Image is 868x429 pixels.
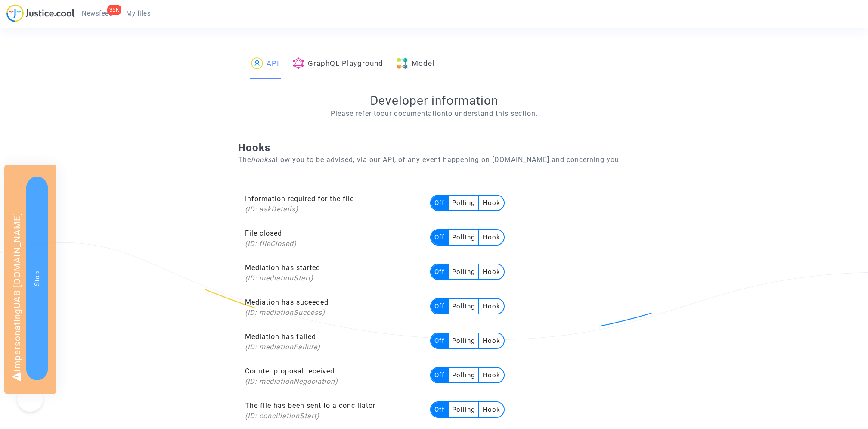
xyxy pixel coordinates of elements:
span: Stop [33,271,41,286]
h2: Developer information [238,93,630,108]
multi-toggle-item: Off [431,333,449,348]
b: Hooks [238,142,270,154]
p: The allow you to be advised, via our API, of any event happening on [DOMAIN_NAME] and concerning ... [238,154,630,165]
div: 35K [107,5,122,15]
multi-toggle-item: Polling [449,196,479,210]
img: icon-passager.svg [251,57,263,69]
div: (ID: mediationNegociation) [245,376,422,387]
td: Mediation has failed [238,325,422,359]
td: File closed [238,221,422,256]
i: hooks [251,155,272,164]
multi-toggle-item: Off [431,196,449,210]
a: Model [396,50,434,79]
td: Mediation has started [238,256,422,290]
multi-toggle-item: Polling [449,402,479,417]
multi-toggle-item: Polling [449,299,479,314]
a: GraphQL Playground [292,50,383,79]
div: (ID: askDetails) [245,204,422,214]
multi-toggle-item: Off [431,368,449,382]
p: Please refer to to understand this section. [238,108,630,119]
multi-toggle-item: Polling [449,333,479,348]
multi-toggle-item: Hook [479,264,504,279]
img: jc-logo.svg [6,4,75,22]
multi-toggle-item: Hook [479,402,504,417]
div: Impersonating [4,165,56,394]
td: Information required for the file [238,187,422,221]
div: (ID: conciliationStart) [245,411,422,421]
button: Stop [26,177,48,380]
img: blocks.png [396,57,408,69]
multi-toggle-item: Hook [479,299,504,314]
img: graphql.png [292,57,304,69]
multi-toggle-item: Hook [479,230,504,245]
multi-toggle-item: Polling [449,230,479,245]
a: 35KNewsfeed [75,7,119,20]
td: The file has been sent to a conciliator [238,394,422,428]
multi-toggle-item: Polling [449,264,479,279]
multi-toggle-item: Hook [479,333,504,348]
div: (ID: fileClosed) [245,239,422,249]
multi-toggle-item: Off [431,230,449,245]
multi-toggle-item: Off [431,264,449,279]
a: our documentation [381,109,446,118]
div: (ID: mediationSuccess) [245,308,422,318]
multi-toggle-item: Off [431,402,449,417]
a: API [251,50,279,79]
a: My files [119,7,158,20]
iframe: Help Scout Beacon - Open [17,386,43,412]
span: My files [126,9,151,17]
multi-toggle-item: Off [431,299,449,314]
td: Counter proposal received [238,359,422,394]
div: (ID: mediationStart) [245,273,422,283]
multi-toggle-item: Hook [479,196,504,210]
td: Mediation has suceeded [238,290,422,325]
span: Newsfeed [82,9,112,17]
multi-toggle-item: Polling [449,368,479,382]
div: (ID: mediationFailure) [245,342,422,352]
multi-toggle-item: Hook [479,368,504,382]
